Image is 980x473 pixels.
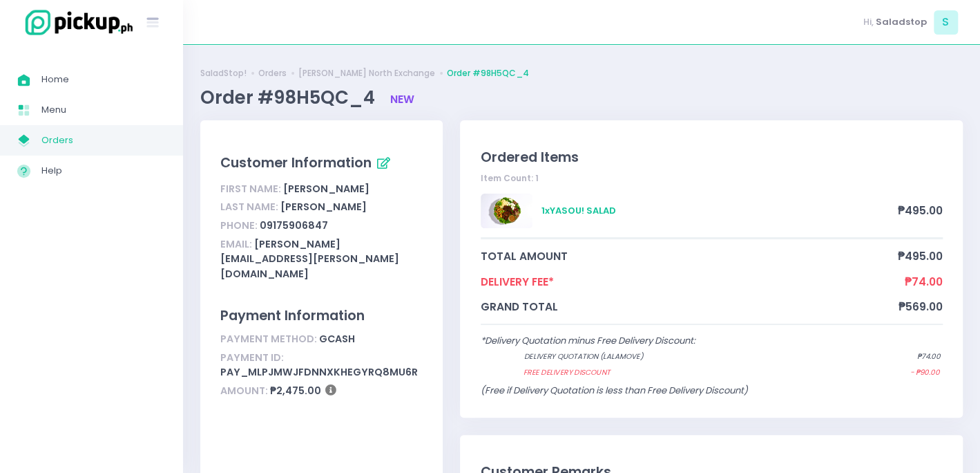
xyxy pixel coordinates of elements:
[220,349,423,382] div: pay_MLPJmwJfDNNXKHEgYRq8Mu6R
[220,152,423,176] div: Customer Information
[220,180,423,198] div: [PERSON_NAME]
[220,235,423,284] div: [PERSON_NAME][EMAIL_ADDRESS][PERSON_NAME][DOMAIN_NAME]
[220,182,281,196] span: First Name:
[481,172,943,185] div: Item Count: 1
[876,15,927,29] span: Saladstop
[220,306,423,326] div: Payment Information
[481,274,905,290] span: Delivery Fee*
[481,147,943,167] div: Ordered Items
[481,334,695,347] span: *Delivery Quotation minus Free Delivery Discount:
[523,367,863,378] span: Free Delivery Discount
[258,67,287,80] a: Orders
[220,198,423,217] div: [PERSON_NAME]
[41,71,166,89] span: Home
[905,274,943,290] span: ₱74.00
[898,248,943,264] span: ₱495.00
[220,384,268,398] span: Amount:
[220,331,423,349] div: gcash
[220,351,284,364] span: Payment ID:
[41,101,166,119] span: Menu
[220,200,278,214] span: Last Name:
[200,67,247,80] a: SaladStop!
[447,67,529,80] a: Order #98H5QC_4
[481,384,748,397] span: (Free if Delivery Quotation is less than Free Delivery Discount)
[220,219,258,232] span: Phone:
[481,248,898,264] span: total amount
[220,216,423,235] div: 09175906847
[41,162,166,180] span: Help
[200,85,379,110] span: Order #98H5QC_4
[863,15,874,29] span: Hi,
[17,8,135,37] img: logo
[934,10,958,35] span: S
[220,237,252,251] span: Email:
[298,67,435,80] a: [PERSON_NAME] North Exchange
[523,351,870,362] span: Delivery quotation (lalamove)
[220,382,423,401] div: ₱2,475.00
[916,351,940,362] span: ₱74.00
[899,299,943,315] span: ₱569.00
[220,332,317,346] span: Payment Method:
[481,299,899,315] span: grand total
[390,92,414,106] span: new
[910,367,939,378] span: - ₱90.00
[41,131,166,149] span: Orders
